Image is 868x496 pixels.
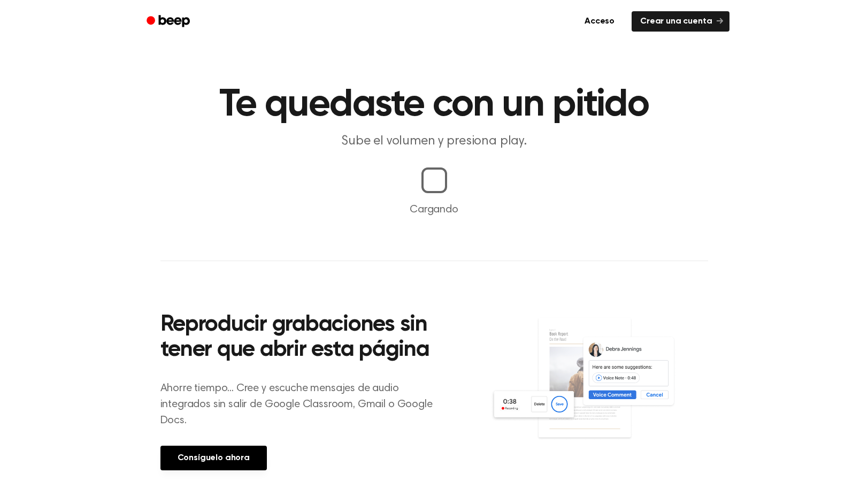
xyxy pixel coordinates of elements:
[490,317,708,461] img: Comentarios de voz en documentos y widget de grabación
[219,86,649,124] font: Te quedaste con un pitido
[139,11,199,32] a: Bip
[574,9,625,34] a: Acceso
[160,383,433,426] font: Ahorre tiempo... Cree y escuche mensajes de audio integrados sin salir de Google Classroom, Gmail...
[640,17,712,26] font: Crear una cuenta
[160,446,267,470] a: Consíguelo ahora
[410,204,458,215] font: Cargando
[632,11,729,32] a: Crear una cuenta
[341,135,527,148] font: Sube el volumen y presiona play.
[585,17,614,26] font: Acceso
[178,454,250,462] font: Consíguelo ahora
[160,314,429,361] font: Reproducir grabaciones sin tener que abrir esta página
